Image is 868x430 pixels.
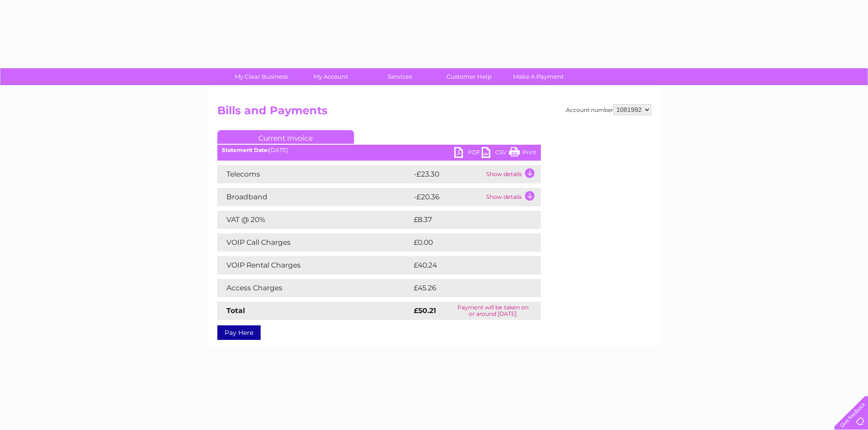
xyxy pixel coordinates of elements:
[411,188,484,206] td: -£20.36
[293,68,368,85] a: My Account
[217,165,411,183] td: Telecoms
[411,165,484,183] td: -£23.30
[222,147,269,153] b: Statement Date:
[509,147,536,160] a: Print
[431,68,507,85] a: Customer Help
[566,104,651,115] div: Account number
[217,233,411,252] td: VOIP Call Charges
[217,147,541,153] div: [DATE]
[217,188,411,206] td: Broadband
[217,211,411,229] td: VAT @ 20%
[411,279,522,297] td: £45.26
[226,306,245,315] strong: Total
[411,211,519,229] td: £8.37
[501,68,576,85] a: Make A Payment
[217,256,411,274] td: VOIP Rental Charges
[482,147,509,160] a: CSV
[445,302,541,320] td: Payment will be taken on or around [DATE]
[217,130,354,144] a: Current Invoice
[217,104,651,121] h2: Bills and Payments
[414,306,436,315] strong: £50.21
[217,325,261,340] a: Pay Here
[411,233,520,252] td: £0.00
[224,68,299,85] a: My Clear Business
[411,256,523,274] td: £40.24
[362,68,437,85] a: Services
[484,165,541,183] td: Show details
[217,279,411,297] td: Access Charges
[454,147,482,160] a: PDF
[484,188,541,206] td: Show details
